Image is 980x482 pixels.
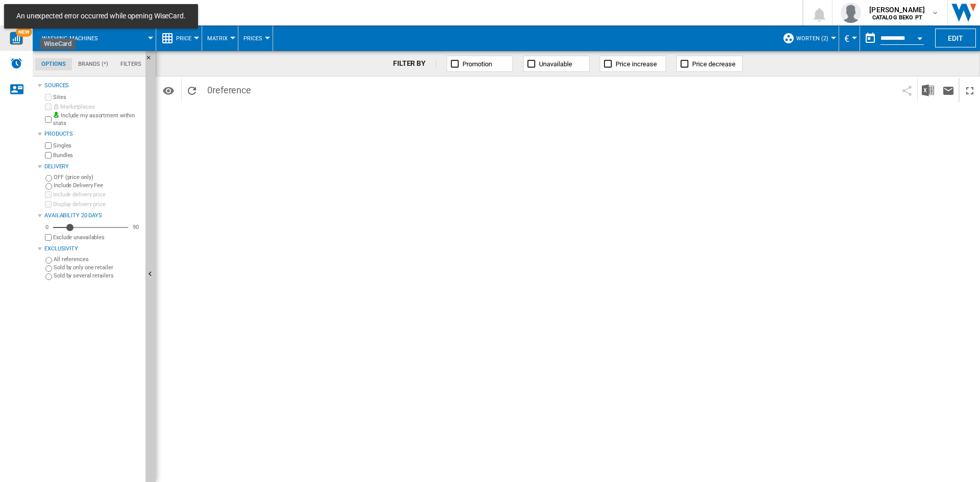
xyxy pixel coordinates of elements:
[45,191,52,198] input: Include delivery price
[54,264,141,271] label: Sold by only one retailer
[600,56,666,72] button: Price increase
[207,35,228,42] span: Matrix
[53,112,59,118] img: mysite-bg-18x18.png
[114,58,148,70] md-tab-item: Filters
[782,26,834,51] div: Worten (2)
[53,112,141,128] label: Include my assortment within stats
[45,234,52,241] input: Display delivery price
[130,223,141,231] div: 90
[53,200,141,208] label: Display delivery price
[207,26,233,51] button: Matrix
[176,26,197,51] button: Price
[616,60,657,68] span: Price increase
[176,35,191,42] span: Price
[44,212,141,220] div: Availability 20 Days
[911,28,929,46] button: Open calendar
[839,26,860,51] md-menu: Currency
[523,56,590,72] button: Unavailable
[539,60,572,68] span: Unavailable
[182,78,202,102] button: Reload
[38,26,151,51] div: Washing machines
[45,104,52,110] input: Marketplaces
[45,175,52,182] input: OFF (price only)
[53,93,141,101] label: Sites
[45,142,52,149] input: Singles
[54,173,141,181] label: OFF (price only)
[35,58,72,70] md-tab-item: Options
[158,81,179,99] button: Options
[45,183,52,190] input: Include Delivery Fee
[243,26,267,51] button: Prices
[872,14,922,21] b: CATALOG BEKO PT
[10,32,23,45] img: wise-card.svg
[72,58,114,70] md-tab-item: Brands (*)
[796,35,828,42] span: Worten (2)
[202,78,256,99] span: 0
[447,56,513,72] button: Promotion
[938,78,959,102] button: Send this report by email
[935,29,976,47] button: Edit
[45,257,52,264] input: All references
[45,94,52,100] input: Sites
[43,223,51,231] div: 0
[676,56,743,72] button: Price decrease
[45,273,52,280] input: Sold by several retailers
[145,51,158,69] button: Hide
[54,272,141,280] label: Sold by several retailers
[44,245,141,253] div: Exclusivity
[42,35,98,42] span: Washing machines
[53,151,141,159] label: Bundles
[922,84,934,96] img: excel-24x24.png
[45,265,52,272] input: Sold by only one retailer
[869,5,925,15] span: [PERSON_NAME]
[53,222,128,233] md-slider: Availability
[844,33,849,44] span: €
[844,26,854,51] button: €
[45,113,52,126] input: Include my assortment within stats
[42,26,108,51] button: Washing machines
[393,59,436,69] div: FILTER BY
[53,103,141,111] label: Marketplaces
[44,163,141,171] div: Delivery
[45,201,52,208] input: Display delivery price
[13,11,189,21] span: An unexpected error occurred while opening WiseCard.
[841,3,861,23] img: profile.jpg
[55,6,776,20] div: Search
[10,57,22,69] img: alerts-logo.svg
[692,60,736,68] span: Price decrease
[243,35,262,42] span: Prices
[860,28,880,48] button: md-calendar
[54,182,141,189] label: Include Delivery Fee
[897,78,917,102] button: Share this bookmark with others
[960,78,980,102] button: Maximize
[462,60,492,68] span: Promotion
[796,26,834,51] button: Worten (2)
[918,78,938,102] button: Download in Excel
[44,82,141,90] div: Sources
[44,130,141,138] div: Products
[161,26,197,51] div: Price
[53,234,141,241] label: Exclude unavailables
[45,152,52,159] input: Bundles
[54,256,141,263] label: All references
[53,191,141,198] label: Include delivery price
[53,142,141,149] label: Singles
[212,85,251,95] span: reference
